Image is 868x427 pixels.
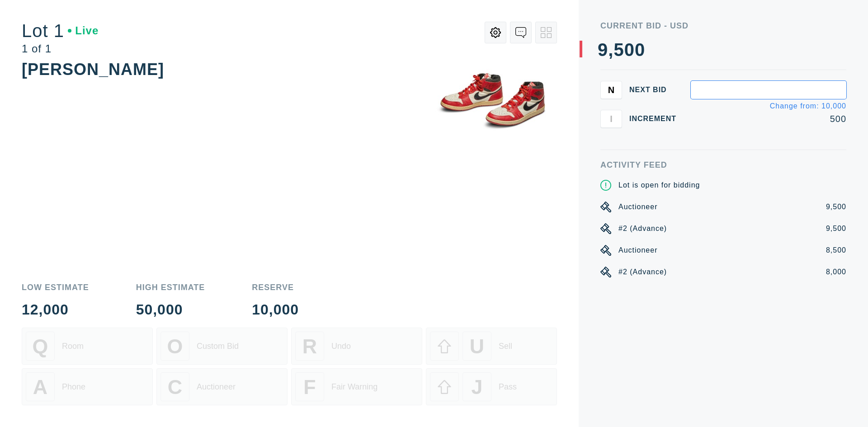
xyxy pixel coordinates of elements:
div: 50,000 [136,302,205,317]
div: 0 [635,41,645,59]
button: OCustom Bid [156,328,288,365]
div: Sell [499,342,512,351]
span: U [470,335,484,358]
div: #2 (Advance) [618,267,667,277]
div: 500 [691,114,846,123]
span: I [610,113,613,124]
button: CAuctioneer [156,368,288,405]
div: Pass [499,382,517,392]
div: Reserve [252,283,299,291]
span: F [303,375,316,399]
button: N [600,81,622,99]
button: USell [426,328,557,365]
div: Phone [62,382,85,392]
div: Low Estimate [22,283,89,291]
div: , [608,41,613,221]
div: 8,000 [826,267,846,277]
div: #2 (Advance) [618,223,667,234]
div: Increment [629,115,684,122]
div: Auctioneer [197,382,236,392]
div: Auctioneer [618,202,658,212]
span: Q [33,335,48,358]
div: [PERSON_NAME] [22,60,164,79]
div: Lot 1 [22,22,99,40]
div: 0 [624,41,635,59]
div: 9,500 [826,202,846,212]
span: N [608,84,614,95]
div: 10,000 [252,302,299,317]
div: Custom Bid [197,342,239,351]
div: 12,000 [22,302,89,317]
span: O [167,335,183,358]
button: APhone [22,368,153,405]
div: Activity Feed [600,161,846,169]
div: Auctioneer [618,245,658,256]
button: QRoom [22,328,153,365]
div: 9,500 [826,223,846,234]
button: RUndo [291,328,422,365]
div: Current Bid - USD [600,22,846,30]
div: Lot is open for bidding [618,180,700,191]
span: C [168,375,182,399]
div: Change from: 10,000 [770,103,846,110]
div: 9 [598,41,608,59]
div: High Estimate [136,283,205,291]
button: I [600,110,622,128]
div: Fair Warning [331,382,377,392]
span: A [33,375,47,399]
div: Undo [331,342,351,351]
button: JPass [426,368,557,405]
button: FFair Warning [291,368,422,405]
div: 5 [613,41,624,59]
div: Next Bid [629,86,684,94]
span: J [471,375,482,399]
div: 8,500 [826,245,846,256]
div: 1 of 1 [22,43,99,54]
div: Live [68,25,99,36]
span: R [302,335,317,358]
div: Room [62,342,84,351]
